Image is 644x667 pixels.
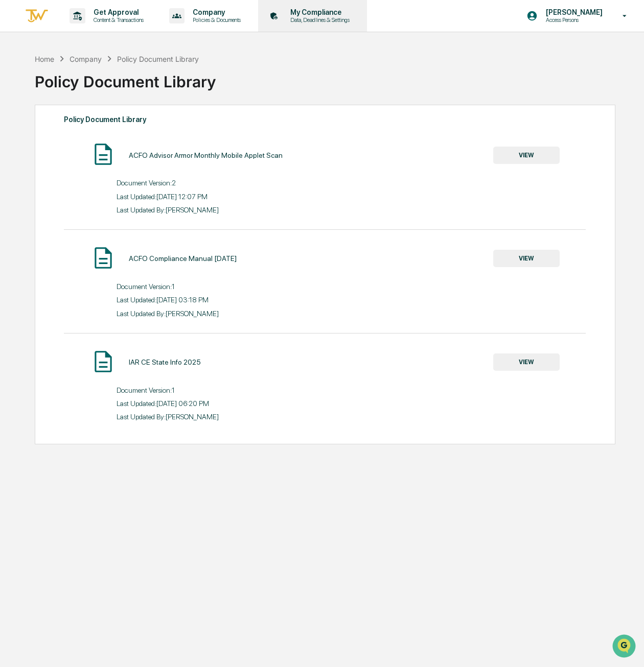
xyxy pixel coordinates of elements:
[185,16,246,23] p: Policies & Documents
[35,88,129,97] div: We're available if you need us!
[72,173,124,181] a: Powered byPylon
[117,296,325,304] div: Last Updated: [DATE] 03:18 PM
[10,130,18,138] div: 🖐️
[6,125,70,143] a: 🖐️Preclearance
[84,129,127,139] span: Attestations
[117,386,325,394] div: Document Version: 1
[20,129,66,139] span: Preclearance
[611,633,639,661] iframe: Open customer support
[117,193,325,201] div: Last Updated: [DATE] 12:07 PM
[282,16,355,23] p: Data, Deadlines & Settings
[493,250,560,267] button: VIEW
[10,78,29,97] img: 1746055101610-c473b297-6a78-478c-a979-82029cc54cd1
[27,46,169,57] input: Clear
[10,21,186,38] p: How can we help?
[174,81,186,93] button: Start new chat
[35,55,54,63] div: Home
[74,130,82,138] div: 🗄️
[35,78,168,88] div: Start new chat
[117,55,199,63] div: Policy Document Library
[117,413,325,421] div: Last Updated By: [PERSON_NAME]
[35,64,614,91] div: Policy Document Library
[20,148,64,158] span: Data Lookup
[90,245,116,271] img: Document Icon
[64,113,586,126] div: Policy Document Library
[117,179,325,187] div: Document Version: 2
[185,8,246,16] p: Company
[25,8,49,25] img: logo
[493,353,560,371] button: VIEW
[6,144,68,162] a: 🔎Data Lookup
[117,206,325,214] div: Last Updated By: [PERSON_NAME]
[117,399,325,408] div: Last Updated: [DATE] 06:20 PM
[90,349,116,374] img: Document Icon
[129,151,283,159] div: ACFO Advisor Armor Monthly Mobile Applet Scan
[117,282,325,291] div: Document Version: 1
[90,141,116,167] img: Document Icon
[70,125,131,143] a: 🗄️Attestations
[102,173,124,181] span: Pylon
[493,147,560,164] button: VIEW
[117,309,325,318] div: Last Updated By: [PERSON_NAME]
[129,254,237,263] div: ACFO Compliance Manual [DATE]
[282,8,355,16] p: My Compliance
[538,16,608,23] p: Access Persons
[10,149,18,157] div: 🔎
[85,16,149,23] p: Content & Transactions
[70,55,102,63] div: Company
[538,8,608,16] p: [PERSON_NAME]
[85,8,149,16] p: Get Approval
[129,358,201,366] div: IAR CE State Info 2025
